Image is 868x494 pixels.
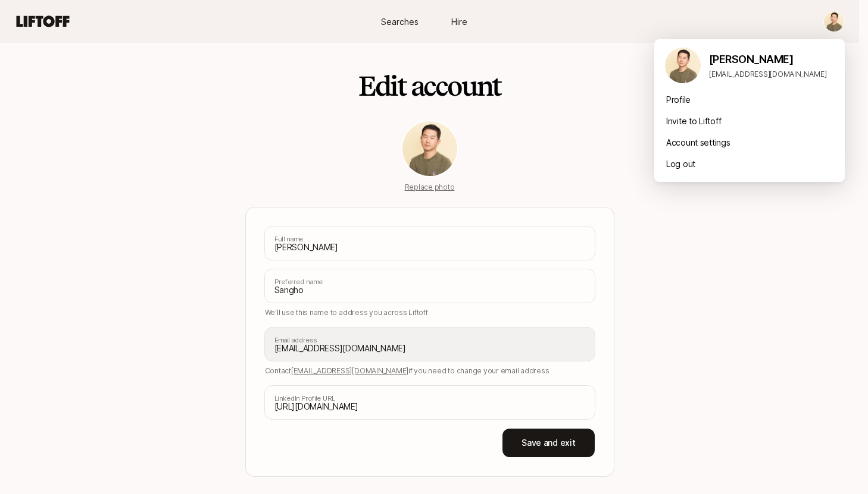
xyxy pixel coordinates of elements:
p: [PERSON_NAME] [709,51,835,68]
p: [EMAIL_ADDRESS][DOMAIN_NAME] [709,69,835,80]
div: Profile [654,89,845,111]
img: Sangho Eum [665,48,701,83]
div: Account settings [654,132,845,153]
div: Log out [654,153,845,175]
div: Invite to Liftoff [654,111,845,132]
